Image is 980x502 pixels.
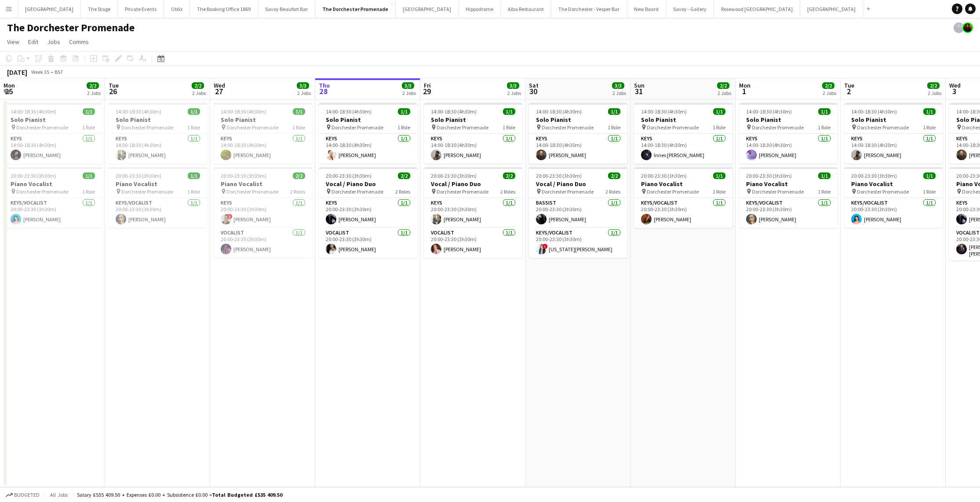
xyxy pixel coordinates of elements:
[459,0,501,18] button: Hippodrome
[739,180,838,188] h3: Piano Vocalist
[319,167,417,258] app-job-card: 20:00-23:30 (3h30m)2/2Vocal / Piano Duo Dorchester Promenade2 RolesKeys1/120:00-23:30 (3h30m)[PER...
[83,172,95,179] span: 1/1
[634,103,732,164] app-job-card: 14:00-18:30 (4h30m)1/1Solo Pianist Dorchester Promenade1 RoleKeys1/114:00-18:30 (4h30m)Innes [PER...
[214,81,225,89] span: Wed
[627,0,666,18] button: New Board
[16,188,68,195] span: Dorchester Promenade
[634,81,645,89] span: Sun
[713,188,725,195] span: 1 Role
[923,108,936,115] span: 1/1
[529,228,627,258] app-card-role: Keys/Vocalist1/120:00-23:30 (3h30m)![US_STATE][PERSON_NAME]
[192,90,206,96] div: 2 Jobs
[107,86,119,96] span: 26
[109,103,207,164] app-job-card: 14:00-18:30 (4h30m)1/1Solo Pianist Dorchester Promenade1 RoleKeys1/114:00-18:30 (4h30m)[PERSON_NAME]
[634,134,732,164] app-card-role: Keys1/114:00-18:30 (4h30m)Innes [PERSON_NAME]
[962,22,973,33] app-user-avatar: Celine Amara
[818,108,831,115] span: 1/1
[82,188,95,195] span: 1 Role
[844,167,943,228] div: 20:00-23:30 (3h30m)1/1Piano Vocalist Dorchester Promenade1 RoleKeys/Vocalist1/120:00-23:30 (3h30m...
[423,86,431,96] span: 29
[424,103,522,164] div: 14:00-18:30 (4h30m)1/1Solo Pianist Dorchester Promenade1 RoleKeys1/114:00-18:30 (4h30m)[PERSON_NAME]
[503,172,515,179] span: 2/2
[109,167,207,228] app-job-card: 20:00-23:30 (3h30m)1/1Piano Vocalist Dorchester Promenade1 RoleKeys/Vocalist1/120:00-23:30 (3h30m...
[82,124,95,131] span: 1 Role
[633,86,645,96] span: 31
[4,180,102,188] h3: Piano Vocalist
[739,103,838,164] app-job-card: 14:00-18:30 (4h30m)1/1Solo Pianist Dorchester Promenade1 RoleKeys1/114:00-18:30 (4h30m)[PERSON_NAME]
[87,82,99,89] span: 2/2
[55,69,63,75] div: BST
[529,116,627,124] h3: Solo Pianist
[4,198,102,228] app-card-role: Keys/Vocalist1/120:00-23:30 (3h30m)[PERSON_NAME]
[612,82,624,89] span: 3/3
[528,86,539,96] span: 30
[501,0,551,18] button: Alba Restaurant
[612,90,626,96] div: 2 Jobs
[844,198,943,228] app-card-role: Keys/Vocalist1/120:00-23:30 (3h30m)[PERSON_NAME]
[844,116,943,124] h3: Solo Pianist
[190,0,258,18] button: The Booking Office 1869
[121,188,173,195] span: Dorchester Promenade
[121,124,173,131] span: Dorchester Promenade
[221,108,266,115] span: 14:00-18:30 (4h30m)
[109,81,119,89] span: Tue
[923,124,936,131] span: 1 Role
[214,167,312,258] app-job-card: 20:00-23:30 (3h30m)2/2Piano Vocalist Dorchester Promenade2 RolesKeys1/120:00-23:30 (3h30m)![PERSO...
[529,134,627,164] app-card-role: Keys1/114:00-18:30 (4h30m)[PERSON_NAME]
[221,172,266,179] span: 20:00-23:30 (3h30m)
[844,180,943,188] h3: Piano Vocalist
[18,0,81,18] button: [GEOGRAPHIC_DATA]
[529,103,627,164] div: 14:00-18:30 (4h30m)1/1Solo Pianist Dorchester Promenade1 RoleKeys1/114:00-18:30 (4h30m)[PERSON_NAME]
[214,103,312,164] div: 14:00-18:30 (4h30m)1/1Solo Pianist Dorchester Promenade1 RoleKeys1/114:00-18:30 (4h30m)[PERSON_NAME]
[292,124,305,131] span: 1 Role
[319,134,417,164] app-card-role: Keys1/114:00-18:30 (4h30m)[PERSON_NAME]
[424,116,522,124] h3: Solo Pianist
[647,124,699,131] span: Dorchester Promenade
[739,167,838,228] div: 20:00-23:30 (3h30m)1/1Piano Vocalist Dorchester Promenade1 RoleKeys/Vocalist1/120:00-23:30 (3h30m...
[258,0,315,18] button: Savoy Beaufort Bar
[739,134,838,164] app-card-role: Keys1/114:00-18:30 (4h30m)[PERSON_NAME]
[713,108,725,115] span: 1/1
[109,180,207,188] h3: Piano Vocalist
[641,172,687,179] span: 20:00-23:30 (3h30m)
[116,108,161,115] span: 14:00-18:30 (4h30m)
[297,90,311,96] div: 2 Jobs
[503,124,515,131] span: 1 Role
[7,21,135,34] h1: The Dorchester Promenade
[14,492,40,498] span: Budgeted
[395,188,410,195] span: 2 Roles
[818,188,831,195] span: 1 Role
[823,90,836,96] div: 2 Jobs
[822,82,834,89] span: 2/2
[212,491,282,498] span: Total Budgeted £535 409.50
[11,108,56,115] span: 14:00-18:30 (4h30m)
[928,90,941,96] div: 2 Jobs
[109,198,207,228] app-card-role: Keys/Vocalist1/120:00-23:30 (3h30m)[PERSON_NAME]
[66,36,92,48] a: Comms
[529,180,627,188] h3: Vocal / Piano Duo
[431,108,477,115] span: 14:00-18:30 (4h30m)
[424,180,522,188] h3: Vocal / Piano Duo
[739,116,838,124] h3: Solo Pianist
[226,188,278,195] span: Dorchester Promenade
[290,188,305,195] span: 2 Roles
[634,198,732,228] app-card-role: Keys/Vocalist1/120:00-23:30 (3h30m)[PERSON_NAME]
[608,124,620,131] span: 1 Role
[109,116,207,124] h3: Solo Pianist
[4,490,41,500] button: Budgeted
[923,188,936,195] span: 1 Role
[634,167,732,228] app-job-card: 20:00-23:30 (3h30m)1/1Piano Vocalist Dorchester Promenade1 RoleKeys/Vocalist1/120:00-23:30 (3h30m...
[402,82,414,89] span: 3/3
[843,86,854,96] span: 2
[529,167,627,258] div: 20:00-23:30 (3h30m)2/2Vocal / Piano Duo Dorchester Promenade2 RolesBassist1/120:00-23:30 (3h30m)[...
[844,134,943,164] app-card-role: Keys1/114:00-18:30 (4h30m)[PERSON_NAME]
[424,228,522,258] app-card-role: Vocalist1/120:00-23:30 (3h30m)[PERSON_NAME]
[69,38,89,46] span: Comms
[326,172,372,179] span: 20:00-23:30 (3h30m)
[48,491,69,498] span: All jobs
